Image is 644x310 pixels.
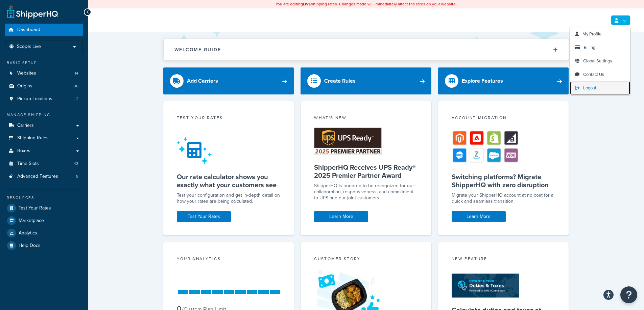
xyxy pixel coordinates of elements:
li: Origins [5,80,83,92]
h5: Switching platforms? Migrate ShipperHQ with zero disruption [452,173,555,189]
a: Explore Features [438,67,569,94]
h5: ShipperHQ Receives UPS Ready® 2025 Premier Partner Award [314,163,418,179]
a: Learn More [452,211,506,222]
li: Pickup Locations [5,93,83,105]
a: Add Carriers [163,67,294,94]
div: Add Carriers [187,76,218,86]
span: Dashboard [17,27,40,33]
div: Basic Setup [5,60,83,66]
div: Customer Story [314,256,418,263]
div: What's New [314,115,418,122]
span: Logout [583,85,596,91]
a: Contact Us [570,68,630,81]
span: Shipping Rules [17,135,49,141]
li: Time Slots [5,158,83,170]
span: 96 [74,83,78,89]
span: Billing [584,44,595,51]
a: Websites14 [5,67,83,80]
span: My Profile [582,31,601,37]
span: Pickup Locations [17,96,52,102]
div: Your Analytics [177,256,281,263]
a: Billing [570,41,630,54]
span: Boxes [17,148,30,154]
span: Scope: Live [17,44,41,50]
span: 14 [75,71,78,76]
a: Logout [570,81,630,95]
a: My Profile [570,27,630,41]
a: Analytics [5,227,83,239]
div: Test your configuration and get in-depth detail on how your rates are being calculated. [177,192,281,204]
span: Marketplace [19,218,44,224]
a: Marketplace [5,215,83,227]
p: ShipperHQ is honored to be recognized for our collaboration, responsiveness, and commitment to UP... [314,183,418,201]
span: 2 [76,96,78,102]
a: Dashboard [5,24,83,36]
a: Advanced Features5 [5,170,83,183]
a: Global Settings [570,54,630,68]
span: Test Your Rates [19,205,51,211]
div: Manage Shipping [5,112,83,118]
button: Open Resource Center [620,286,637,303]
div: Resources [5,195,83,201]
span: Contact Us [583,71,604,78]
span: 5 [76,174,78,179]
span: Carriers [17,123,34,129]
div: Migrate your ShipperHQ account at no cost for a quick and seamless transition. [452,192,555,204]
span: Advanced Features [17,174,58,179]
a: Carriers [5,119,83,132]
b: LIVE [303,1,311,7]
span: Origins [17,83,32,89]
li: Websites [5,67,83,80]
a: Test Your Rates [5,202,83,214]
a: Origins96 [5,80,83,92]
a: Time Slots43 [5,158,83,170]
button: Welcome Guide [164,39,569,60]
div: Explore Features [462,76,503,86]
div: Account Migration [452,115,555,122]
div: Test your rates [177,115,281,122]
a: Boxes [5,145,83,157]
span: Time Slots [17,161,39,167]
a: Shipping Rules [5,132,83,144]
div: Create Rules [324,76,356,86]
h5: Our rate calculator shows you exactly what your customers see [177,173,281,189]
a: Test Your Rates [177,211,231,222]
span: Analytics [19,230,37,236]
a: Help Docs [5,239,83,252]
span: Websites [17,71,36,76]
div: New Feature [452,256,555,263]
li: Advanced Features [5,170,83,183]
a: Learn More [314,211,368,222]
span: Help Docs [19,243,41,249]
a: Pickup Locations2 [5,93,83,105]
span: Global Settings [583,58,612,64]
a: Create Rules [301,67,431,94]
span: 43 [74,161,78,167]
h2: Welcome Guide [174,47,221,52]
